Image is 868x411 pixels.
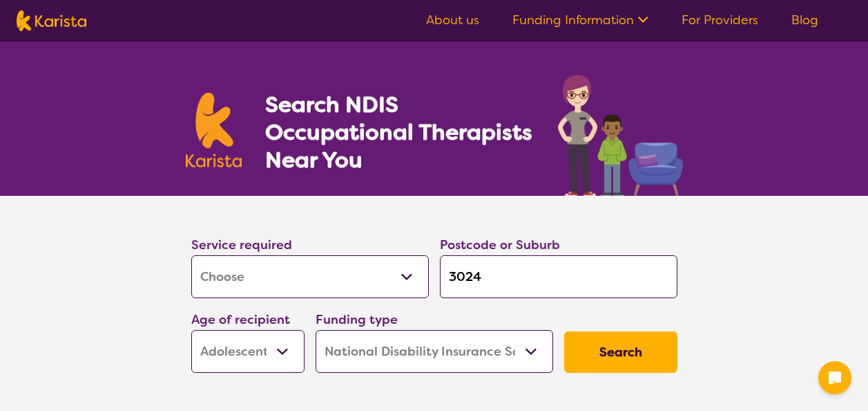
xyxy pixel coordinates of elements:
img: Karista logo [186,93,242,167]
label: Service required [191,237,292,253]
label: Age of recipient [191,311,290,328]
img: Karista logo [17,10,86,31]
a: Funding Information [512,12,648,28]
label: Funding type [316,311,398,328]
img: occupational-therapy [558,75,683,196]
button: Search [564,331,677,373]
a: For Providers [682,12,758,28]
label: Postcode or Suburb [440,237,560,253]
a: Blog [791,12,818,28]
h1: Search NDIS Occupational Therapists Near You [265,91,534,174]
a: About us [426,12,479,28]
input: Type [440,255,677,298]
